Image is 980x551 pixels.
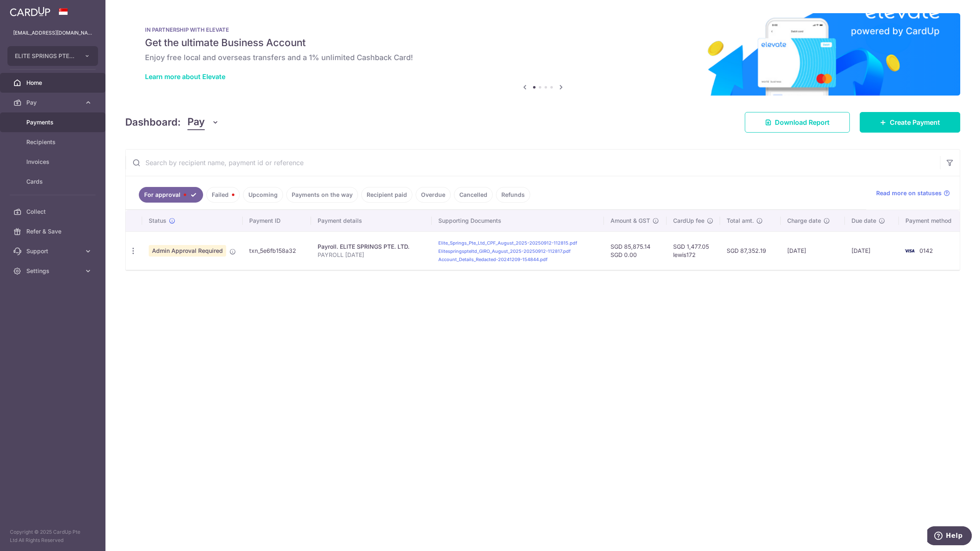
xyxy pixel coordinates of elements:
a: Cancelled [454,187,493,203]
div: Payroll. ELITE SPRINGS PTE. LTD. [318,243,425,251]
span: Refer & Save [26,227,81,236]
a: Failed [206,187,240,203]
h4: Dashboard: [125,115,181,130]
h5: Get the ultimate Business Account [145,36,940,49]
span: Home [26,79,81,87]
span: Help [19,6,35,13]
th: Payment ID [243,210,311,231]
a: Elite_Springs_Pte_Ltd_CPF_August_2025-20250912-112815.pdf [438,240,577,246]
span: Invoices [26,158,81,166]
a: Account_Details_Redacted-20241209-154844.pdf [438,257,547,262]
p: PAYROLL [DATE] [318,251,425,259]
span: Create Payment [890,117,940,127]
a: Overdue [416,187,451,203]
span: Download Report [775,117,830,127]
a: Create Payment [860,112,960,133]
span: Cards [26,177,81,186]
span: Total amt. [727,217,754,225]
a: For approval [139,187,203,203]
td: [DATE] [845,231,899,270]
span: Payments [26,118,81,126]
a: Read more on statuses [876,189,950,197]
span: Pay [26,98,81,107]
span: Collect [26,208,81,216]
input: Search by recipient name, payment id or reference [126,149,940,176]
a: Learn more about Elevate [145,72,225,81]
td: SGD 1,477.05 lewis172 [667,231,720,270]
span: Amount & GST [610,217,650,225]
a: Recipient paid [361,187,412,203]
span: Pay [187,114,205,130]
span: ELITE SPRINGS PTE. LTD. [15,52,76,60]
span: Charge date [787,217,821,225]
img: Bank Card [901,246,918,256]
a: Payments on the way [286,187,358,203]
span: Due date [851,217,876,225]
p: IN PARTNERSHIP WITH ELEVATE [145,26,940,33]
button: ELITE SPRINGS PTE. LTD. [7,46,98,66]
span: Read more on statuses [876,189,942,197]
td: SGD 87,352.19 [720,231,780,270]
iframe: Opens a widget where you can find more information [927,526,972,547]
h6: Enjoy free local and overseas transfers and a 1% unlimited Cashback Card! [145,53,940,63]
td: [DATE] [781,231,845,270]
a: Upcoming [243,187,283,203]
th: Payment method [899,210,962,231]
span: 0142 [919,247,933,254]
td: txn_5e6fb158a32 [243,231,311,270]
button: Pay [187,114,219,130]
span: Settings [26,267,81,275]
span: Recipients [26,138,81,146]
td: SGD 85,875.14 SGD 0.00 [604,231,667,270]
img: CardUp [10,7,50,16]
th: Payment details [311,210,432,231]
a: Elitespringspteltd_GIRO_August_2025-20250912-112817.pdf [438,248,571,254]
span: Status [149,217,166,225]
th: Supporting Documents [432,210,604,231]
a: Refunds [496,187,530,203]
span: CardUp fee [673,217,704,225]
p: [EMAIL_ADDRESS][DOMAIN_NAME] [13,29,92,37]
img: Renovation banner [125,13,960,96]
span: Admin Approval Required [149,245,226,257]
span: Support [26,247,81,255]
a: Download Report [745,112,850,133]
